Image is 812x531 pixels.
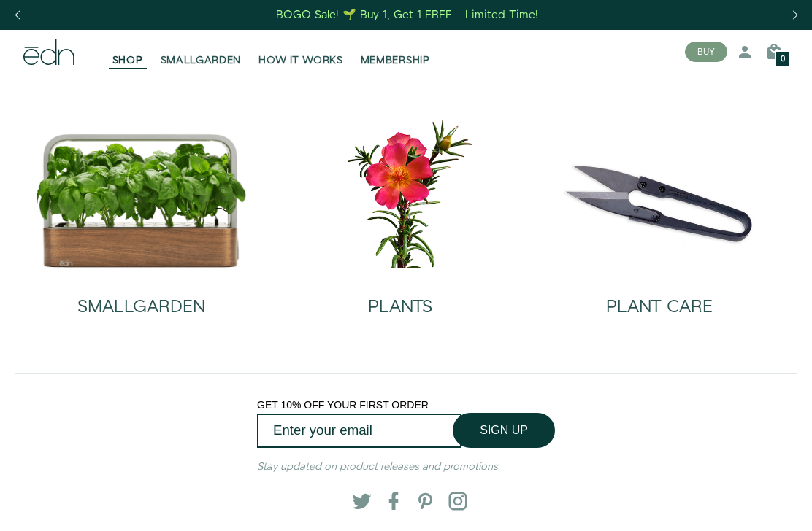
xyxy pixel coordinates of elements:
h2: PLANTS [368,298,432,317]
div: BOGO Sale! 🌱 Buy 1, Get 1 FREE – Limited Time! [276,7,538,23]
span: MEMBERSHIP [361,53,430,68]
a: SMALLGARDEN [35,268,247,328]
a: PLANT CARE [541,268,777,328]
h2: PLANT CARE [606,298,713,317]
button: SIGN UP [453,413,555,448]
iframe: Opens a widget where you can find more information [762,487,797,524]
a: BOGO Sale! 🌱 Buy 1, Get 1 FREE – Limited Time! [275,4,540,26]
a: MEMBERSHIP [352,36,439,68]
span: HOW IT WORKS [258,53,342,68]
h2: SMALLGARDEN [77,298,205,317]
button: BUY [685,42,727,62]
a: HOW IT WORKS [250,36,351,68]
a: SMALLGARDEN [152,36,250,68]
a: SHOP [104,36,152,68]
span: SMALLGARDEN [161,53,242,68]
span: 0 [781,55,785,63]
a: PLANTS [283,268,518,328]
em: Stay updated on product releases and promotions [257,460,498,474]
input: Enter your email [257,414,461,448]
span: SHOP [112,53,143,68]
span: GET 10% OFF YOUR FIRST ORDER [257,399,429,411]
